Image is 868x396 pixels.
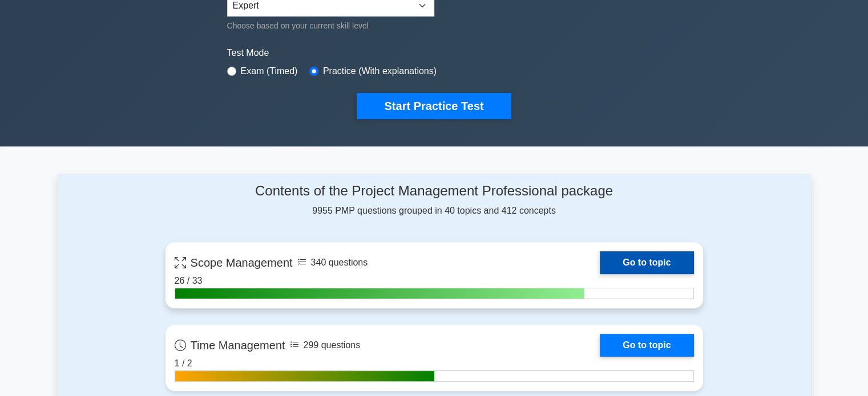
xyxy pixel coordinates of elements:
label: Exam (Timed) [241,64,298,78]
label: Test Mode [227,46,641,60]
div: Choose based on your current skill level [227,19,434,32]
h4: Contents of the Project Management Professional package [165,183,703,199]
a: Go to topic [600,334,693,357]
div: 9955 PMP questions grouped in 40 topics and 412 concepts [165,183,703,218]
label: Practice (With explanations) [323,64,437,78]
button: Start Practice Test [357,93,511,119]
a: Go to topic [600,251,693,274]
